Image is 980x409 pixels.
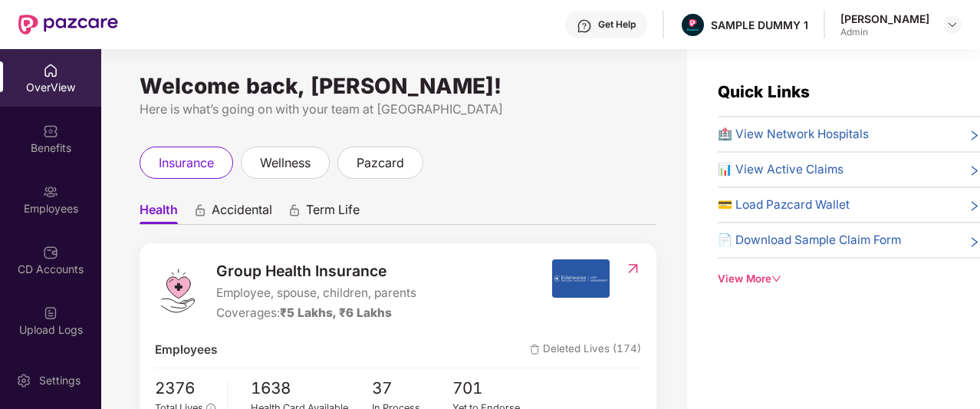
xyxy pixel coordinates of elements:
[946,18,959,31] img: svg+xml;base64,PHN2ZyBpZD0iRHJvcGRvd24tMzJ4MzIiIHhtbG5zPSJodHRwOi8vd3d3LnczLm9yZy8yMDAwL3N2ZyIgd2...
[718,196,850,214] span: 💳 Load Pazcard Wallet
[43,184,58,200] img: svg+xml;base64,PHN2ZyBpZD0iRW1wbG95ZWVzIiB4bWxucz0iaHR0cDovL3d3dy53My5vcmcvMjAwMC9zdmciIHdpZHRoPS...
[718,125,869,143] span: 🏥 View Network Hospitals
[625,261,641,276] img: RedirectIcon
[155,341,217,359] span: Employees
[155,376,215,401] span: 2376
[260,153,311,173] span: wellness
[18,15,118,35] img: New Pazcare Logo
[552,259,610,298] img: insurerIcon
[216,304,416,322] div: Coverages:
[718,160,844,179] span: 📊 View Active Claims
[682,14,704,36] img: Pazcare_Alternative_logo-01-01.png
[212,202,272,224] span: Accidental
[43,305,58,321] img: svg+xml;base64,PHN2ZyBpZD0iVXBsb2FkX0xvZ3MiIGRhdGEtbmFtZT0iVXBsb2FkIExvZ3MiIHhtbG5zPSJodHRwOi8vd3...
[306,202,360,224] span: Term Life
[140,100,656,119] div: Here is what’s going on with your team at [GEOGRAPHIC_DATA]
[530,341,641,359] span: Deleted Lives (174)
[968,128,980,143] span: right
[251,376,372,401] span: 1638
[372,376,453,401] span: 37
[43,63,58,78] img: svg+xml;base64,PHN2ZyBpZD0iSG9tZSIgeG1sbnM9Imh0dHA6Ly93d3cudzMub3JnLzIwMDAvc3ZnIiB3aWR0aD0iMjAiIG...
[711,18,808,32] div: SAMPLE DUMMY 1
[43,245,58,260] img: svg+xml;base64,PHN2ZyBpZD0iQ0RfQWNjb3VudHMiIGRhdGEtbmFtZT0iQ0QgQWNjb3VudHMiIHhtbG5zPSJodHRwOi8vd3...
[193,203,207,217] div: animation
[16,373,31,388] img: svg+xml;base64,PHN2ZyBpZD0iU2V0dGluZy0yMHgyMCIgeG1sbnM9Imh0dHA6Ly93d3cudzMub3JnLzIwMDAvc3ZnIiB3aW...
[771,274,781,284] span: down
[140,202,178,224] span: Health
[288,203,301,217] div: animation
[968,163,980,179] span: right
[357,153,404,173] span: pazcard
[216,259,416,282] span: Group Health Insurance
[43,124,58,139] img: svg+xml;base64,PHN2ZyBpZD0iQmVuZWZpdHMiIHhtbG5zPSJodHRwOi8vd3d3LnczLm9yZy8yMDAwL3N2ZyIgd2lkdGg9Ij...
[530,345,540,355] img: deleteIcon
[159,153,214,173] span: insurance
[577,18,592,34] img: svg+xml;base64,PHN2ZyBpZD0iSGVscC0zMngzMiIgeG1sbnM9Imh0dHA6Ly93d3cudzMub3JnLzIwMDAvc3ZnIiB3aWR0aD...
[718,231,901,249] span: 📄 Download Sample Claim Form
[216,284,416,302] span: Employee, spouse, children, parents
[280,305,392,320] span: ₹5 Lakhs, ₹6 Lakhs
[155,268,201,314] img: logo
[840,12,929,26] div: [PERSON_NAME]
[35,373,85,388] div: Settings
[968,234,980,249] span: right
[140,80,656,92] div: Welcome back, [PERSON_NAME]!
[718,82,810,101] span: Quick Links
[718,271,980,287] div: View More
[598,18,636,31] div: Get Help
[968,199,980,214] span: right
[452,376,534,401] span: 701
[840,26,929,38] div: Admin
